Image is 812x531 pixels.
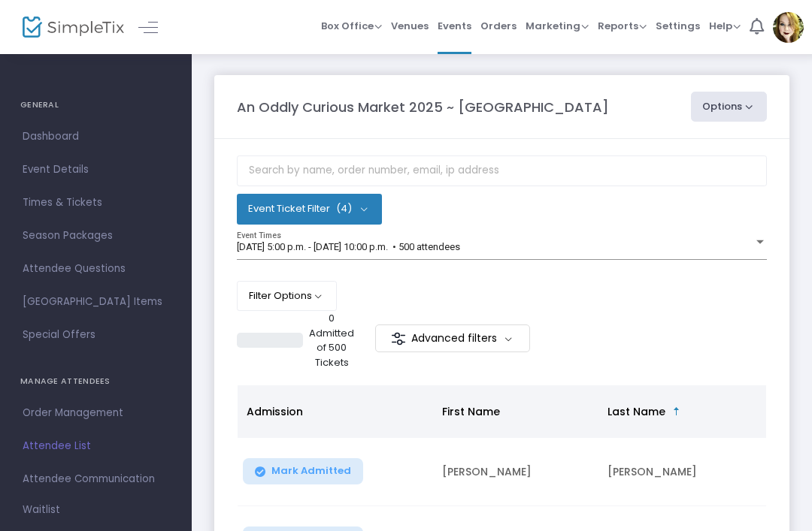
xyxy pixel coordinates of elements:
[237,241,460,252] span: [DATE] 5:00 p.m. - [DATE] 10:00 p.m. • 500 attendees
[309,311,354,370] p: 0 Admitted of 500 Tickets
[23,436,169,456] span: Attendee List
[442,404,500,419] span: First Name
[23,292,169,312] span: [GEOGRAPHIC_DATA] Items
[709,19,741,33] span: Help
[23,259,169,279] span: Attendee Questions
[271,465,351,477] span: Mark Admitted
[20,367,171,397] h4: MANAGE ATTENDEES
[23,403,169,423] span: Order Management
[247,404,303,419] span: Admission
[23,502,60,517] span: Waitlist
[671,406,683,418] span: Sortable
[237,97,609,117] m-panel-title: An Oddly Curious Market 2025 ~ [GEOGRAPHIC_DATA]
[656,7,700,45] span: Settings
[243,458,363,484] button: Mark Admitted
[23,160,169,180] span: Event Details
[438,7,471,45] span: Events
[607,404,665,419] span: Last Name
[391,331,406,346] img: filter
[237,194,382,224] button: Event Ticket Filter(4)
[526,19,589,33] span: Marketing
[598,19,647,33] span: Reports
[375,324,531,352] m-button: Advanced filters
[237,281,337,311] button: Filter Options
[321,19,382,33] span: Box Office
[23,325,169,345] span: Special Offers
[598,438,764,506] td: [PERSON_NAME]
[23,226,169,246] span: Season Packages
[237,155,767,186] input: Search by name, order number, email, ip address
[23,127,169,146] span: Dashboard
[691,92,768,122] button: Options
[20,90,171,120] h4: GENERAL
[480,7,517,45] span: Orders
[23,193,169,213] span: Times & Tickets
[23,469,169,489] span: Attendee Communication
[336,203,352,215] span: (4)
[433,438,598,506] td: [PERSON_NAME]
[391,7,429,45] span: Venues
